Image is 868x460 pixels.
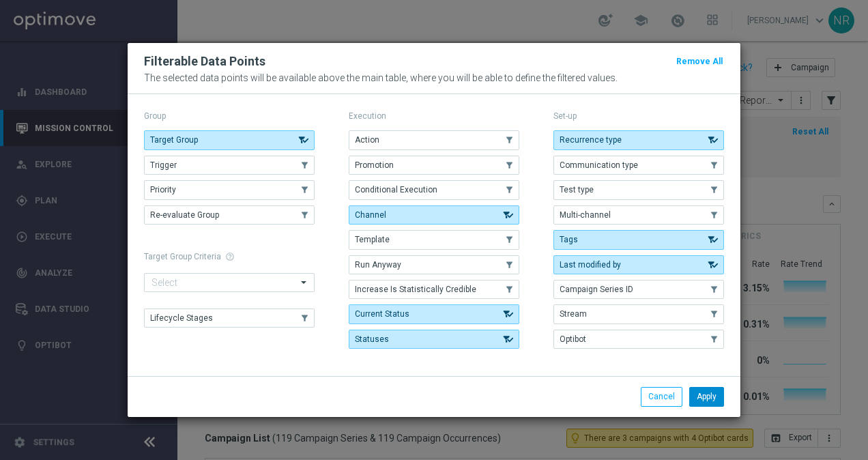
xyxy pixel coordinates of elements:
[553,130,724,149] button: Recurrence type
[349,280,519,299] button: Increase Is Statistically Credible
[560,334,586,344] span: Optibot
[349,230,519,249] button: Template
[144,72,724,83] p: The selected data points will be available above the main table, where you will be able to define...
[560,235,578,244] span: Tags
[553,111,724,121] p: Set-up
[355,135,379,145] span: Action
[150,185,176,195] span: Priority
[150,135,198,145] span: Target Group
[560,185,594,195] span: Test type
[349,330,519,349] button: Statuses
[150,160,177,170] span: Trigger
[553,304,724,324] button: Stream
[150,210,219,220] span: Re-evaluate Group
[144,180,315,199] button: Priority
[144,252,315,261] h1: Target Group Criteria
[349,156,519,175] button: Promotion
[355,260,401,270] span: Run Anyway
[355,285,476,294] span: Increase Is Statistically Credible
[689,387,724,406] button: Apply
[355,309,409,319] span: Current Status
[225,252,235,261] span: help_outline
[560,309,587,319] span: Stream
[560,260,621,270] span: Last modified by
[144,205,315,225] button: Re-evaluate Group
[349,304,519,324] button: Current Status
[144,111,315,121] p: Group
[553,230,724,249] button: Tags
[349,205,519,225] button: Channel
[560,160,638,170] span: Communication type
[349,130,519,149] button: Action
[144,130,315,149] button: Target Group
[675,54,724,69] button: Remove All
[355,334,389,344] span: Statuses
[355,185,437,195] span: Conditional Execution
[349,111,519,121] p: Execution
[355,210,386,220] span: Channel
[553,255,724,274] button: Last modified by
[144,156,315,175] button: Trigger
[641,387,682,406] button: Cancel
[560,135,622,145] span: Recurrence type
[349,180,519,199] button: Conditional Execution
[553,205,724,225] button: Multi-channel
[144,53,265,70] h2: Filterable Data Points
[355,160,394,170] span: Promotion
[150,313,213,323] span: Lifecycle Stages
[553,330,724,349] button: Optibot
[355,235,390,244] span: Template
[553,180,724,199] button: Test type
[553,280,724,299] button: Campaign Series ID
[560,285,633,294] span: Campaign Series ID
[349,255,519,274] button: Run Anyway
[144,308,315,328] button: Lifecycle Stages
[553,156,724,175] button: Communication type
[560,210,611,220] span: Multi-channel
